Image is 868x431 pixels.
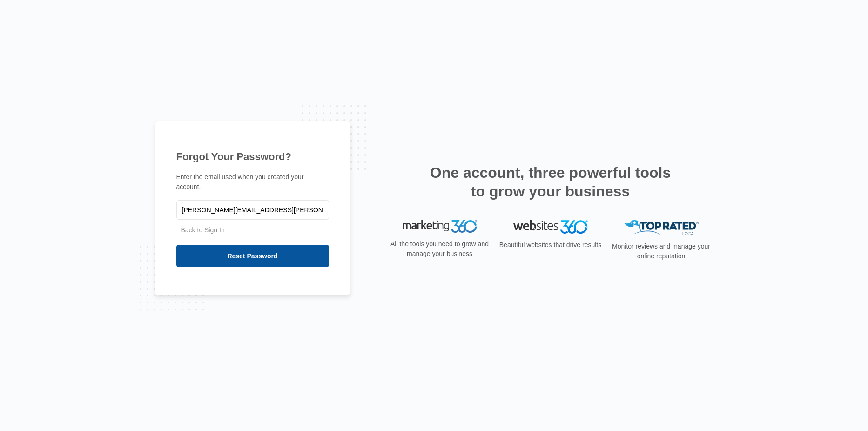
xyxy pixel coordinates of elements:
[176,149,329,164] h1: Forgot Your Password?
[181,226,225,234] a: Back to Sign In
[403,220,477,233] img: Marketing 360
[624,220,699,236] img: Top Rated Local
[498,240,603,250] p: Beautiful websites that drive results
[513,220,588,234] img: Websites 360
[176,245,329,267] input: Reset Password
[427,163,674,201] h2: One account, three powerful tools to grow your business
[176,200,329,220] input: Email
[176,172,329,192] p: Enter the email used when you created your account.
[388,239,492,259] p: All the tools you need to grow and manage your business
[609,242,713,261] p: Monitor reviews and manage your online reputation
